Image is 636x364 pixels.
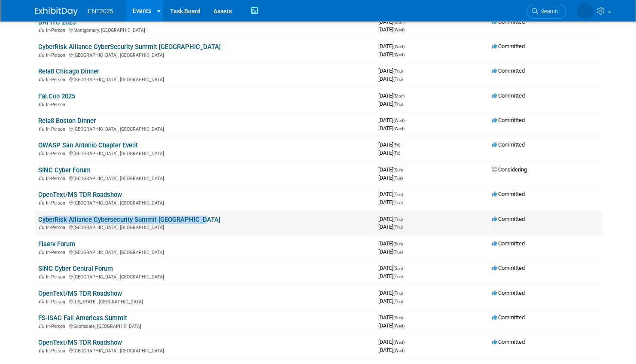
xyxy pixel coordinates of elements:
img: In-Person Event [39,348,44,352]
span: [DATE] [378,223,403,230]
span: Search [538,8,558,15]
a: OpenText/MS TDR Roadshow [38,339,122,346]
span: (Wed) [393,52,405,57]
span: [DATE] [378,18,407,25]
img: In-Person Event [39,250,44,254]
span: In-Person [46,250,68,255]
a: CyberRisk Alliance Cybersecurity Summit [GEOGRAPHIC_DATA] [38,216,220,223]
span: - [404,265,405,271]
img: In-Person Event [39,102,44,106]
div: [GEOGRAPHIC_DATA], [GEOGRAPHIC_DATA] [38,150,371,156]
a: Rela8 Chicago Dinner [38,67,99,75]
span: - [402,141,403,148]
span: (Wed) [393,348,405,353]
a: Fal.Con 2025 [38,92,75,100]
span: (Thu) [393,225,403,229]
span: [DATE] [378,150,400,156]
span: [DATE] [378,314,405,321]
div: [GEOGRAPHIC_DATA], [GEOGRAPHIC_DATA] [38,347,371,354]
span: [DATE] [378,166,405,173]
div: [GEOGRAPHIC_DATA], [GEOGRAPHIC_DATA] [38,51,371,58]
span: In-Person [46,151,68,156]
span: (Fri) [393,143,400,147]
a: Fiserv Forum [38,240,75,248]
span: (Tue) [393,192,403,197]
span: (Thu) [393,69,403,73]
span: In-Person [46,77,68,83]
span: - [404,240,405,247]
span: Committed [492,18,525,25]
span: In-Person [46,176,68,181]
span: (Wed) [393,324,405,328]
div: Scottsdale, [GEOGRAPHIC_DATA] [38,322,371,329]
span: - [404,67,405,74]
span: Considering [492,166,527,173]
img: In-Person Event [39,324,44,328]
a: Rela8 Boston Dinner [38,117,96,125]
span: [DATE] [378,322,405,329]
span: - [404,191,405,197]
span: [DATE] [378,92,407,99]
span: Committed [492,240,525,247]
div: [GEOGRAPHIC_DATA], [GEOGRAPHIC_DATA] [38,273,371,280]
span: Committed [492,67,525,74]
span: [DATE] [378,43,407,49]
span: (Wed) [393,44,405,49]
span: - [406,18,407,25]
span: [DATE] [378,199,403,205]
span: [DATE] [378,67,405,74]
a: OpenText/MS TDR Roadshow [38,191,122,199]
span: [DATE] [378,298,403,304]
span: In-Person [46,126,68,132]
span: [DATE] [378,273,403,279]
span: [DATE] [378,117,407,123]
span: Committed [492,314,525,321]
span: (Wed) [393,118,405,123]
img: In-Person Event [39,151,44,155]
span: - [406,43,407,49]
img: In-Person Event [39,52,44,57]
span: Committed [492,265,525,271]
span: (Tue) [393,200,403,205]
a: CyberRisk Alliance CyberSecurity Summit [GEOGRAPHIC_DATA] [38,43,221,51]
span: (Sun) [393,315,403,320]
span: (Thu) [393,77,403,82]
img: Rose Bodin [577,3,593,19]
img: In-Person Event [39,200,44,205]
span: (Fri) [393,151,400,156]
span: In-Person [46,274,68,280]
img: In-Person Event [39,299,44,303]
span: Committed [492,92,525,99]
span: [DATE] [378,101,403,107]
div: Montgomery, [GEOGRAPHIC_DATA] [38,26,371,33]
span: (Thu) [393,217,403,222]
span: [DATE] [378,51,405,58]
span: - [404,216,405,222]
span: [DATE] [378,76,403,82]
span: (Thu) [393,299,403,304]
span: - [404,314,405,321]
span: [DATE] [378,26,405,33]
span: - [406,339,407,345]
span: (Tue) [393,176,403,180]
div: [GEOGRAPHIC_DATA], [GEOGRAPHIC_DATA] [38,199,371,206]
img: In-Person Event [39,77,44,81]
span: [DATE] [378,347,405,353]
a: SINC Cyber Forum [38,166,91,174]
span: ENT2025 [88,8,113,15]
span: [DATE] [378,141,403,148]
span: Committed [492,141,525,148]
img: In-Person Event [39,126,44,131]
img: In-Person Event [39,28,44,32]
span: (Tue) [393,274,403,279]
span: [DATE] [378,290,405,296]
div: [GEOGRAPHIC_DATA], [GEOGRAPHIC_DATA] [38,125,371,132]
a: FS-ISAC Fall Americas Summit [38,314,127,322]
span: (Mon) [393,94,405,98]
span: Committed [492,43,525,49]
span: In-Person [46,299,68,305]
a: Search [526,4,566,19]
a: SINC Cyber Central Forum [38,265,113,272]
div: [GEOGRAPHIC_DATA], [GEOGRAPHIC_DATA] [38,174,371,181]
img: ExhibitDay [35,7,78,16]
